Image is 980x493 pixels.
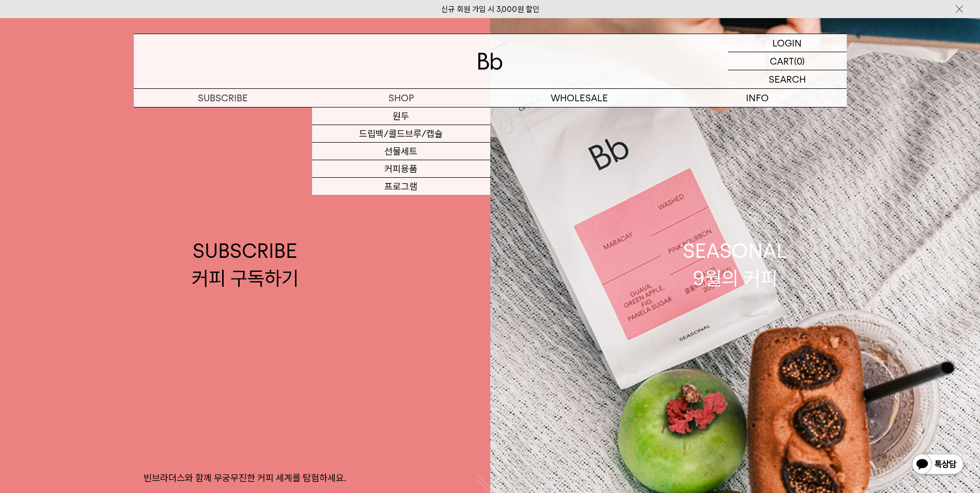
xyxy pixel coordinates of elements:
div: SUBSCRIBE 커피 구독하기 [192,237,299,292]
a: SHOP [312,89,490,107]
a: 원두 [312,107,490,125]
img: 로고 [478,53,503,70]
a: LOGIN [728,34,847,52]
div: SEASONAL 9월의 커피 [683,237,787,292]
a: 프로그램 [312,178,490,195]
p: CART [770,52,794,70]
a: SUBSCRIBE [134,89,312,107]
a: 선물세트 [312,143,490,160]
p: (0) [794,52,805,70]
p: INFO [668,89,847,107]
a: 커피용품 [312,160,490,178]
a: 신규 회원 가입 시 3,000원 할인 [441,5,539,14]
p: SEARCH [769,70,806,88]
img: 카카오톡 채널 1:1 채팅 버튼 [911,453,965,477]
a: 드립백/콜드브루/캡슐 [312,125,490,143]
a: CART (0) [728,52,847,70]
p: LOGIN [772,34,802,52]
p: WHOLESALE [490,89,668,107]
